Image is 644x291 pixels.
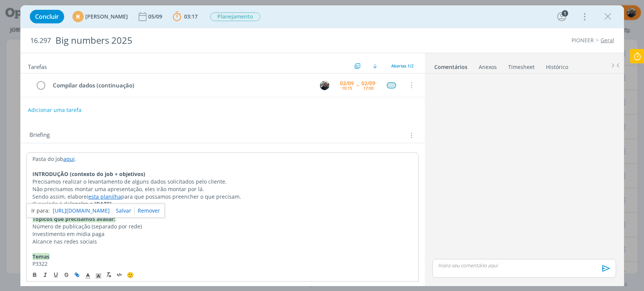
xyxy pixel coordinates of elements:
div: M [72,11,84,22]
div: 02/09 [361,81,375,86]
p: Alcance nas redes sociais [32,238,413,245]
strong: Tópicos que precisamos avaliar: [32,215,115,222]
p: Precisamos realizar o levantamento de alguns dados solicitados pelo cliente. [32,178,413,185]
strong: Temas [32,253,49,260]
button: Adicionar uma tarefa [28,103,82,117]
button: 🙂 [125,270,135,279]
strong: janeiro a [DATE] [70,200,112,207]
a: Timesheet [508,60,535,71]
p: P3322 [32,260,413,268]
span: Cor do Texto [83,270,93,279]
span: -- [357,83,359,88]
span: Briefing [29,130,50,140]
button: M [319,80,330,91]
p: Sendo assim, elaborei para que possamos preencher o que precisam. [32,193,413,201]
span: 16.297 [30,37,51,45]
img: arrow-down.svg [373,64,377,68]
div: Big numbers 2025 [52,31,368,50]
div: 17:00 [363,86,373,90]
a: aqui [63,155,75,162]
button: Concluir [30,10,64,23]
div: 05/09 [148,14,164,19]
p: O período é de . [32,200,413,208]
p: Não precisamos montar uma apresentação, eles irão montar por lá. [32,185,413,193]
div: 10:15 [342,86,352,90]
p: Pasta do job . [32,155,413,163]
a: PIONEER [572,37,594,44]
div: 1 [562,10,568,17]
span: 🙂 [127,271,134,279]
a: [URL][DOMAIN_NAME] [53,206,110,216]
a: esta planilha [88,193,121,200]
img: M [320,81,329,90]
p: Número de publicação (separado por rede) [32,223,413,230]
button: M[PERSON_NAME] [72,11,128,22]
div: Compilar dados (continuação) [50,81,313,90]
div: dialog [20,5,624,286]
span: Abertas 1/2 [391,63,413,69]
span: Tarefas [28,61,47,70]
span: Cor de Fundo [93,270,104,279]
span: Concluir [35,14,59,20]
p: Investimento em mídia paga [32,230,413,238]
strong: INTRODUÇÃO (contexto do job + objetivos) [32,170,145,178]
a: Comentários [434,60,468,71]
span: 03:17 [184,13,198,20]
button: 03:17 [171,11,200,23]
a: Histórico [546,60,569,71]
div: 02/09 [340,81,354,86]
button: Planejamento [210,12,261,21]
div: Anexos [479,63,497,71]
span: [PERSON_NAME] [85,14,128,19]
button: 1 [556,11,568,23]
a: Geral [601,37,614,44]
span: Planejamento [210,12,260,21]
